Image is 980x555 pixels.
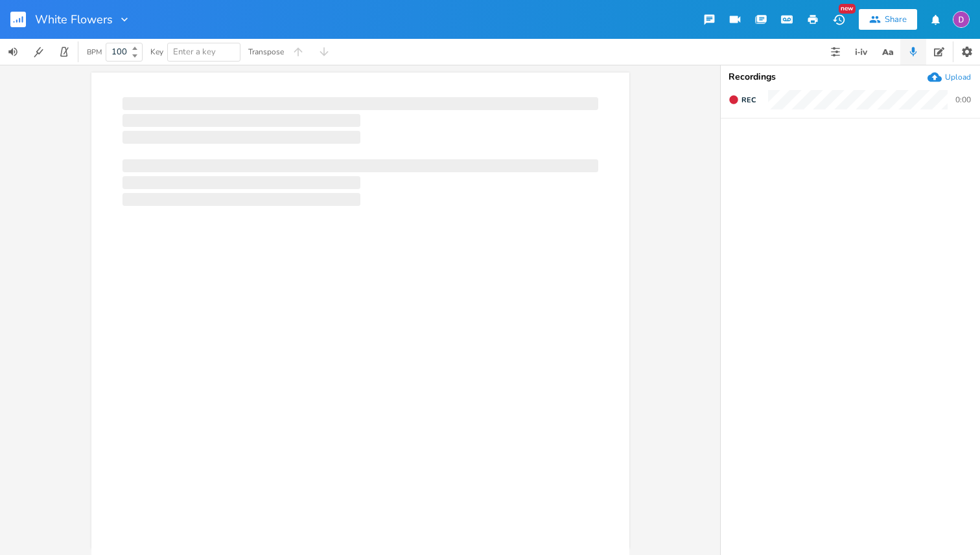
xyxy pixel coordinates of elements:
[248,48,284,56] div: Transpose
[859,9,917,30] button: Share
[741,95,756,105] span: Rec
[173,46,216,58] span: Enter a key
[35,14,113,25] span: White Flowers
[885,14,907,25] div: Share
[927,70,971,84] button: Upload
[953,11,970,28] img: Dylan
[87,49,102,56] div: BPM
[955,96,971,104] div: 0:00
[729,73,972,82] div: Recordings
[945,72,971,82] div: Upload
[150,48,163,56] div: Key
[839,4,856,14] div: New
[826,8,852,31] button: New
[723,89,761,110] button: Rec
